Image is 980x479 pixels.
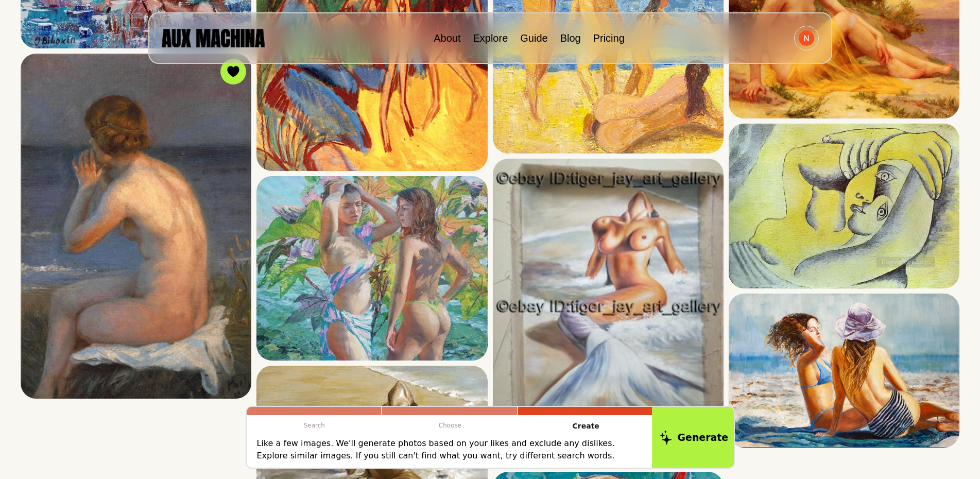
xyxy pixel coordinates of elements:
img: Search result [21,54,251,399]
img: AUX MACHINA [162,29,265,47]
p: Create [518,415,654,437]
img: Avatar [799,30,814,46]
a: Pricing [593,32,625,44]
img: Search result [493,159,724,467]
a: Guide [520,32,547,44]
a: About [434,32,460,44]
p: Choose [382,415,518,436]
p: Like a few images. We'll generate photos based on your likes and exclude any dislikes. Explore si... [257,437,644,462]
a: Blog [560,32,581,44]
img: Search result [729,124,959,288]
img: Search result [729,294,959,448]
a: Explore [473,32,508,44]
p: Search [247,415,383,436]
button: Generate [652,405,736,469]
img: Search result [256,176,487,360]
